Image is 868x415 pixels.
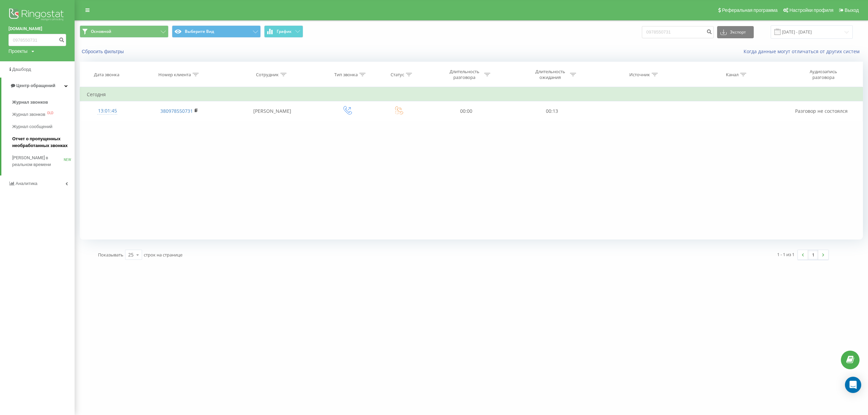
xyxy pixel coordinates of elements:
[845,377,861,393] div: Open Intercom Messenger
[446,69,482,80] div: Длительность разговора
[777,251,794,258] div: 1 - 1 из 1
[8,25,66,32] a: [DOMAIN_NAME]
[12,108,75,121] a: Журнал звонковOLD
[391,72,404,78] div: Статус
[845,7,859,13] span: Выход
[12,111,45,118] span: Журнал звонков
[423,101,509,121] td: 00:00
[277,29,292,34] span: График
[144,252,182,258] span: строк на странице
[16,83,55,88] span: Центр обращений
[532,69,568,80] div: Длительность ожидания
[12,154,64,168] span: [PERSON_NAME] в реальном времени
[717,26,754,38] button: Экспорт
[12,67,31,72] span: Дашборд
[158,72,191,78] div: Номер клиента
[98,252,123,258] span: Показывать
[795,108,848,114] span: Разговор не состоялся
[789,7,833,13] span: Настройки профиля
[12,121,75,133] a: Журнал сообщений
[12,136,71,149] span: Отчет о пропущенных необработанных звонках
[12,99,48,106] span: Журнал звонков
[8,48,27,55] div: Проекты
[224,101,320,121] td: [PERSON_NAME]
[334,72,358,78] div: Тип звонка
[726,72,738,78] div: Канал
[8,7,66,24] img: Ringostat logo
[802,69,846,80] div: Аудиозапись разговора
[642,26,714,38] input: Поиск по номеру
[12,96,75,108] a: Журнал звонков
[12,152,75,171] a: [PERSON_NAME] в реальном времениNEW
[91,29,111,34] span: Основной
[808,250,818,260] a: 1
[8,34,66,46] input: Поиск по номеру
[1,78,75,94] a: Центр обращений
[94,72,119,78] div: Дата звонка
[509,101,595,121] td: 00:13
[172,25,261,38] button: Выберите Вид
[12,123,52,130] span: Журнал сообщений
[629,72,650,78] div: Источник
[264,25,303,38] button: График
[128,251,134,258] div: 25
[722,7,777,13] span: Реферальная программа
[160,108,193,114] a: 380978550731
[16,181,37,186] span: Аналитика
[80,88,863,101] td: Сегодня
[87,104,128,118] div: 13:01:45
[80,25,169,38] button: Основной
[256,72,279,78] div: Сотрудник
[744,48,863,55] a: Когда данные могут отличаться от других систем
[12,133,75,152] a: Отчет о пропущенных необработанных звонках
[80,48,127,55] button: Сбросить фильтры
